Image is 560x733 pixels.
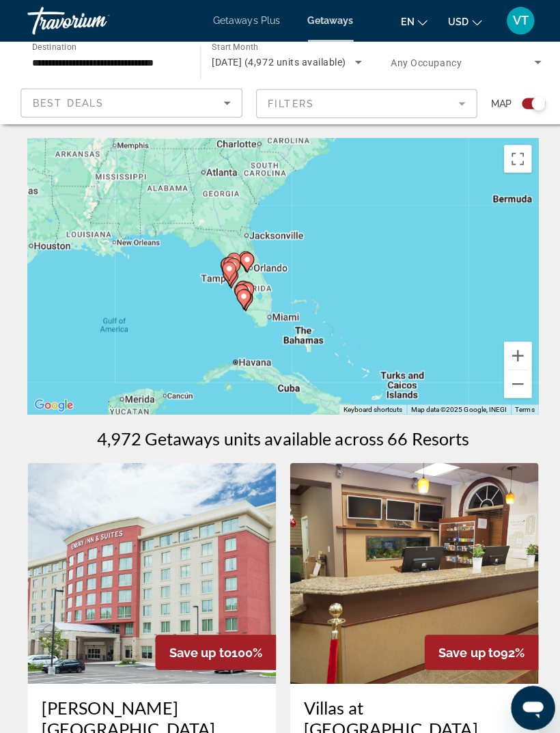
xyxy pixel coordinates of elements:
a: Villas at [GEOGRAPHIC_DATA] [300,690,519,731]
span: Save up to [434,638,495,652]
img: S267E01X.jpg [27,458,273,676]
span: [DATE] (4,972 units available) [210,56,342,67]
iframe: Button to launch messaging window [505,678,549,722]
h1: 4,972 Getaways units available across 66 Resorts [96,424,464,444]
span: Map data ©2025 Google, INEGI [406,401,501,409]
button: Toggle fullscreen view [499,143,526,171]
button: Keyboard shortcuts [339,400,398,410]
span: Map [486,93,506,112]
span: en [397,16,410,27]
mat-select: Sort by [32,94,228,110]
a: Travorium [27,3,164,38]
a: Open this area in Google Maps (opens a new window) [31,392,76,410]
span: Destination [31,42,76,51]
span: Any Occupancy [387,57,457,68]
span: USD [443,16,464,27]
span: Best Deals [32,96,103,107]
button: Zoom in [499,338,526,365]
div: 100% [154,628,273,663]
span: Start Month [210,42,255,52]
button: Change currency [443,12,477,31]
span: VT [507,14,523,27]
a: Getaways [305,15,350,26]
span: Save up to [167,638,229,652]
button: Change language [397,12,423,31]
a: Getaways Plus [211,15,277,26]
img: Google [31,392,76,410]
button: Filter [253,87,473,117]
img: C594O01X.jpg [287,458,533,676]
button: Zoom out [499,366,526,393]
div: 92% [420,628,533,663]
button: User Menu [497,6,533,35]
a: Terms (opens in new tab) [509,401,529,409]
